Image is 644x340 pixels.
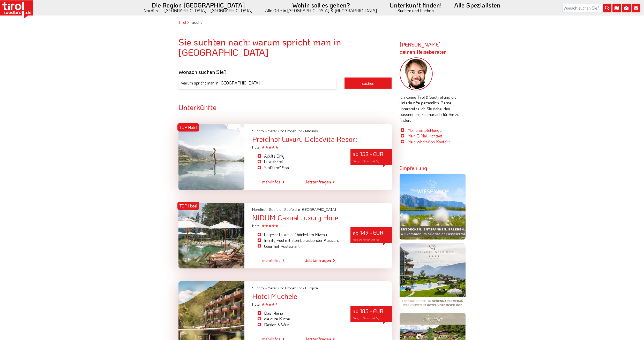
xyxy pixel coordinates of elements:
span: mehr [262,179,271,184]
span: Preis pro Person und Tag [353,316,379,320]
span: Preis pro Person und Tag [353,159,379,163]
a: Mein WhatsApp Kontakt [407,139,450,144]
span: Preis pro Person und Tag [353,238,379,241]
span: Seefeld in [GEOGRAPHIC_DATA] [284,207,336,212]
small: Suchen und buchen [390,8,442,13]
li: Adults Only [256,153,343,159]
span: Hotel [252,145,278,150]
span: Burgstall [305,285,319,290]
span: Nordtirol - [252,207,268,212]
a: Mein E-Mail Kontakt [407,133,442,138]
li: die gute Küche [256,316,343,322]
strong: [PERSON_NAME] [400,41,446,55]
small: Nordtirol - [GEOGRAPHIC_DATA] - [GEOGRAPHIC_DATA] [144,8,253,13]
div: Preidlhof Luxury DolceVita Resort [252,135,392,143]
li: Gourmet Restaurant [256,243,343,249]
div: TOP Hotel [177,202,199,210]
a: Jetztanfragen [305,254,331,266]
span: Meran und Umgebung - [267,285,304,290]
span: Meran und Umgebung - [267,128,304,133]
span: Südtirol - [252,285,267,290]
span: Südtirol - [252,128,267,133]
sup: S [275,302,277,306]
strong: Empfehlung [400,165,427,171]
span: deinen Reiseberater [400,48,446,55]
div: ab 185 - EUR [350,306,392,322]
div: Hotel Muchele [252,292,392,300]
span: Jetzt [305,179,314,184]
span: mehr [262,258,271,263]
i: Fotogalerie [622,4,631,12]
img: frag-markus.png [400,57,433,90]
h1: Sie suchten nach: warum spricht man in [GEOGRAPHIC_DATA] [178,37,392,57]
li: Legerer Luxus auf höchstem Niveau [256,232,343,237]
div: ab 153 - EUR [350,149,392,165]
img: verdinserhof.png [400,243,466,309]
span: Hotel [252,302,277,307]
li: Das Kleine [256,310,343,316]
a: Meine Empfehlungen [407,127,444,133]
h2: Unterkünfte [178,103,392,111]
span: Seefeld - [269,207,283,212]
a: Jetztanfragen [305,176,331,188]
h3: Wonach suchen Sie? [178,69,392,75]
button: suchen [344,77,392,89]
i: Karte öffnen [612,4,621,12]
div: Ich kenne Tirol & Südtirol und die Unterkünfte persönlich. Gerne unterstütze ich Sie dabei den pa... [400,57,466,145]
a: Tirol [178,19,186,25]
span: Hotel [252,223,278,228]
small: Alle Orte in [GEOGRAPHIC_DATA] & [GEOGRAPHIC_DATA] [265,8,377,13]
span: Naturns [305,128,318,133]
div: TOP Hotel [177,123,199,132]
li: Infinity Pool mit atemberaubender Aussicht [256,237,343,243]
a: mehrInfos [262,176,281,188]
img: wiesenhof-sommer.jpg [400,174,466,239]
li: 5.500 m² Spa [256,165,343,171]
li: Luxushotel [256,159,343,165]
input: Suchbegriff eingeben [178,77,336,89]
span: Jetzt [305,258,314,263]
em: Suche [192,19,203,25]
i: Kontakt [632,4,640,12]
div: ab 149 - EUR [350,227,392,243]
a: mehrInfos [262,254,281,266]
input: Wonach suchen Sie? [562,4,611,12]
div: NIDUM Casual Luxury Hotel [252,214,392,221]
li: Design & Wein [256,322,343,328]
